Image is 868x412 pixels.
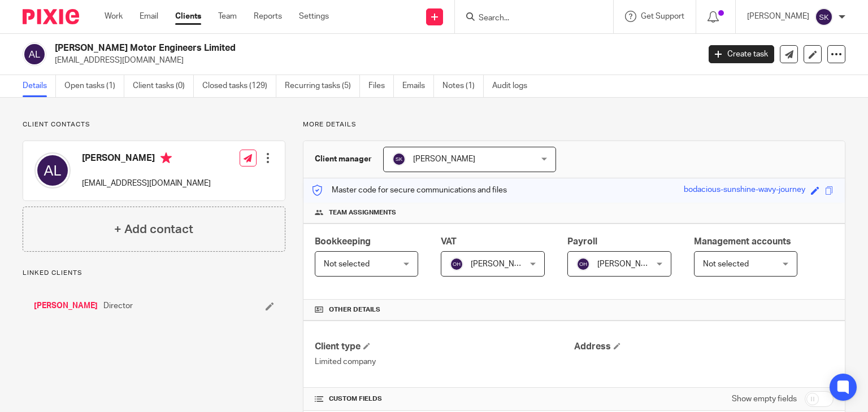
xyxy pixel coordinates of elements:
[450,257,463,271] img: svg%3E
[315,395,574,404] h4: CUSTOM FIELDS
[55,42,565,54] h2: [PERSON_NAME] Motor Engineers Limited
[315,341,574,353] h4: Client type
[684,184,805,197] div: bodacious-sunshine-wavy-journey
[23,42,46,66] img: svg%3E
[392,152,406,166] img: svg%3E
[140,11,158,22] a: Email
[285,75,360,97] a: Recurring tasks (5)
[218,11,237,22] a: Team
[133,75,194,97] a: Client tasks (0)
[413,155,475,163] span: [PERSON_NAME]
[23,269,285,278] p: Linked clients
[103,300,133,312] span: Director
[574,341,834,353] h4: Address
[303,120,845,129] p: More details
[694,237,791,246] span: Management accounts
[441,237,457,246] span: VAT
[254,11,282,22] a: Reports
[329,305,380,314] span: Other details
[492,75,536,97] a: Audit logs
[567,237,597,246] span: Payroll
[641,12,684,20] span: Get Support
[64,75,124,97] a: Open tasks (1)
[402,75,434,97] a: Emails
[23,9,79,24] img: Pixie
[202,75,276,97] a: Closed tasks (129)
[442,75,484,97] a: Notes (1)
[34,300,98,312] a: [PERSON_NAME]
[471,260,533,268] span: [PERSON_NAME]
[747,11,809,22] p: [PERSON_NAME]
[732,393,797,405] label: Show empty fields
[329,208,396,217] span: Team assignments
[576,257,590,271] img: svg%3E
[82,152,211,166] h4: [PERSON_NAME]
[175,11,201,22] a: Clients
[82,178,211,189] p: [EMAIL_ADDRESS][DOMAIN_NAME]
[23,75,56,97] a: Details
[315,237,371,246] span: Bookkeeping
[324,260,370,268] span: Not selected
[368,75,394,97] a: Files
[478,14,579,24] input: Search
[34,152,71,189] img: svg%3E
[815,8,833,26] img: svg%3E
[160,152,172,164] i: Primary
[709,45,774,63] a: Create task
[55,55,692,66] p: [EMAIL_ADDRESS][DOMAIN_NAME]
[23,120,285,129] p: Client contacts
[299,11,329,22] a: Settings
[315,356,574,367] p: Limited company
[315,154,372,165] h3: Client manager
[114,221,193,238] h4: + Add contact
[105,11,123,22] a: Work
[703,260,749,268] span: Not selected
[597,260,659,268] span: [PERSON_NAME]
[312,185,507,196] p: Master code for secure communications and files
